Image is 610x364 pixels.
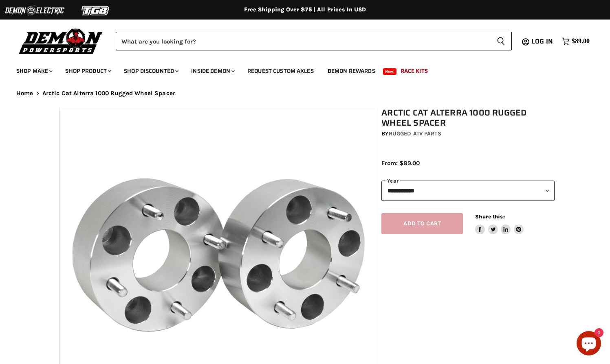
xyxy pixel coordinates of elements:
[381,181,555,201] select: year
[4,3,65,18] img: Demon Electric Logo 2
[16,26,106,55] img: Demon Powersports
[531,36,553,46] span: Log in
[574,331,603,357] inbox-online-store-chat: Shopify online store chat
[10,63,57,79] a: Shop Make
[16,90,33,97] a: Home
[65,3,126,18] img: TGB Logo 2
[59,63,116,79] a: Shop Product
[322,63,381,79] a: Demon Rewards
[383,68,397,75] span: New!
[118,63,183,79] a: Shop Discounted
[185,63,240,79] a: Inside Demon
[389,130,441,137] a: Rugged ATV Parts
[10,59,588,79] ul: Main menu
[116,32,512,50] form: Product
[475,213,524,235] aside: Share this:
[381,159,420,167] span: From: $89.00
[381,129,555,138] div: by
[572,37,590,45] span: $89.00
[381,108,555,128] h1: Arctic Cat Alterra 1000 Rugged Wheel Spacer
[528,38,558,45] a: Log in
[475,214,504,220] span: Share this:
[42,90,175,97] span: Arctic Cat Alterra 1000 Rugged Wheel Spacer
[394,63,434,79] a: Race Kits
[241,63,320,79] a: Request Custom Axles
[558,35,594,47] a: $89.00
[490,32,512,50] button: Search
[116,32,490,50] input: Search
